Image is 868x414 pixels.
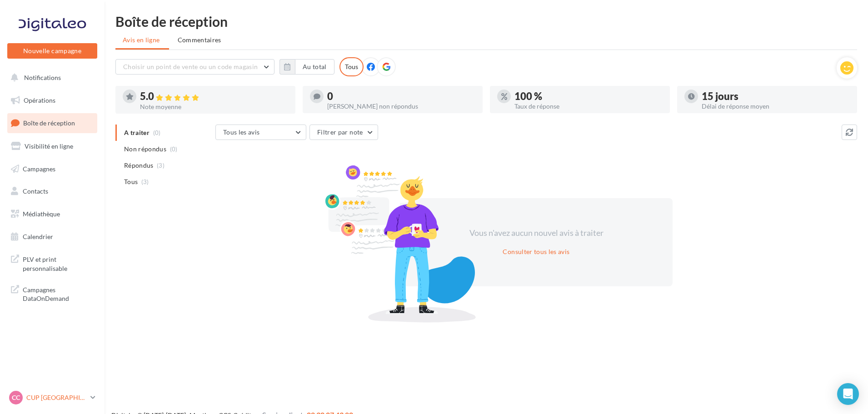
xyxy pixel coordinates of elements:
[5,91,99,110] a: Opérations
[141,178,149,185] span: (3)
[23,233,53,240] span: Calendrier
[12,393,20,402] span: CC
[327,103,475,110] div: [PERSON_NAME] non répondus
[124,177,138,186] span: Tous
[7,389,97,406] a: CC CUP [GEOGRAPHIC_DATA]
[23,119,75,127] span: Boîte de réception
[215,125,306,140] button: Tous les avis
[23,165,55,172] span: Campagnes
[5,137,99,156] a: Visibilité en ligne
[140,91,288,102] div: 5.0
[514,103,663,110] div: Taux de réponse
[499,246,573,257] button: Consulter tous les avis
[279,59,334,75] button: Au total
[837,383,859,405] div: Open Intercom Messenger
[124,145,166,154] span: Non répondus
[702,103,850,110] div: Délai de réponse moyen
[123,63,258,70] span: Choisir un point de vente ou un code magasin
[702,91,850,101] div: 15 jours
[5,280,99,307] a: Campagnes DataOnDemand
[309,125,378,140] button: Filtrer par note
[115,59,274,75] button: Choisir un point de vente ou un code magasin
[295,59,334,75] button: Au total
[5,249,99,276] a: PLV et print personnalisable
[458,227,614,239] div: Vous n'avez aucun nouvel avis à traiter
[327,91,475,101] div: 0
[5,113,99,133] a: Boîte de réception
[23,210,60,218] span: Médiathèque
[115,15,857,28] div: Boîte de réception
[24,74,61,81] span: Notifications
[5,205,99,224] a: Médiathèque
[124,161,154,170] span: Répondus
[170,145,178,153] span: (0)
[514,91,663,101] div: 100 %
[223,128,260,136] span: Tous les avis
[178,35,221,45] span: Commentaires
[339,57,364,76] div: Tous
[140,104,288,110] div: Note moyenne
[23,187,48,195] span: Contacts
[24,96,55,104] span: Opérations
[26,393,87,402] p: CUP [GEOGRAPHIC_DATA]
[23,253,94,273] span: PLV et print personnalisable
[157,162,165,169] span: (3)
[5,227,99,246] a: Calendrier
[25,142,73,150] span: Visibilité en ligne
[5,160,99,179] a: Campagnes
[23,284,94,303] span: Campagnes DataOnDemand
[7,43,97,59] button: Nouvelle campagne
[5,182,99,201] a: Contacts
[5,68,95,87] button: Notifications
